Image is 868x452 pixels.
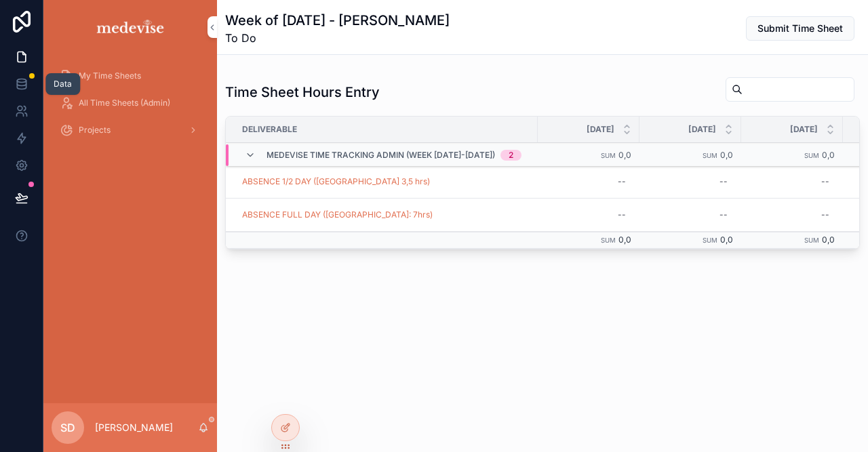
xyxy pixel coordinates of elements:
span: SD [60,419,75,436]
span: 0,0 [822,150,835,160]
small: Sum [601,152,616,159]
span: Projects [79,125,111,136]
a: My Time Sheets [52,64,209,88]
a: All Time Sheets (Admin) [52,91,209,115]
h1: Time Sheet Hours Entry [225,83,380,102]
a: Projects [52,118,209,142]
div: Data [54,79,72,89]
span: All Time Sheets (Admin) [79,98,170,108]
p: [PERSON_NAME] [95,421,173,434]
span: [DATE] [790,124,818,135]
span: Submit Time Sheet [757,22,843,35]
button: Submit Time Sheet [746,16,854,41]
div: -- [821,176,829,187]
span: 0,0 [618,234,631,245]
h1: Week of [DATE] - [PERSON_NAME] [225,11,450,30]
small: Sum [703,237,717,244]
span: [DATE] [688,124,716,135]
small: Sum [703,152,717,159]
div: scrollable content [43,54,217,160]
div: 2 [509,150,513,161]
div: -- [719,176,728,187]
div: -- [618,209,626,220]
div: -- [719,209,728,220]
span: Medevise Time Tracking ADMIN (week [DATE]-[DATE]) [267,150,495,161]
span: 0,0 [618,150,631,160]
span: To Do [225,30,450,46]
small: Sum [804,152,819,159]
a: ABSENCE FULL DAY ([GEOGRAPHIC_DATA]: 7hrs) [242,209,433,220]
small: Sum [804,237,819,244]
small: Sum [601,237,616,244]
span: [DATE] [587,124,614,135]
img: App logo [94,16,167,38]
span: Deliverable [242,124,297,135]
span: 0,0 [720,234,733,245]
div: -- [618,176,626,187]
a: ABSENCE 1/2 DAY ([GEOGRAPHIC_DATA] 3,5 hrs) [242,176,430,187]
span: 0,0 [822,234,835,245]
span: 0,0 [720,150,733,160]
div: -- [821,209,829,220]
span: My Time Sheets [79,70,141,81]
